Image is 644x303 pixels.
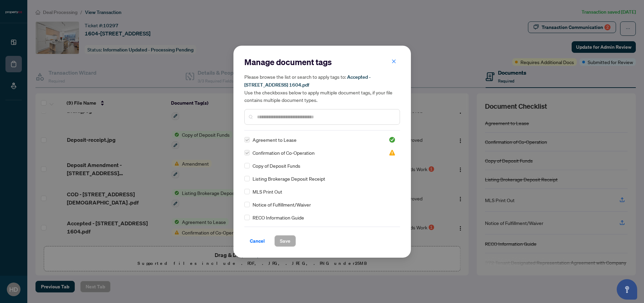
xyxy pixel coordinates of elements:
button: Cancel [244,235,270,247]
span: Cancel [250,236,265,246]
button: Save [274,235,296,247]
span: Notice of Fulfillment/Waiver [253,201,311,208]
span: MLS Print Out [253,188,282,195]
h5: Please browse the list or search to apply tags to: Use the checkboxes below to apply multiple doc... [244,73,400,104]
span: Confirmation of Co-Operation [253,149,315,156]
span: close [391,59,396,64]
img: status [389,149,396,156]
span: Accepted - [STREET_ADDRESS] 1604.pdf [244,74,371,88]
img: status [389,136,396,143]
h2: Manage document tags [244,57,400,67]
span: Needs Work [389,149,396,156]
span: Approved [389,136,396,143]
span: Copy of Deposit Funds [253,162,300,169]
span: Listing Brokerage Deposit Receipt [253,175,325,182]
span: Agreement to Lease [253,136,297,143]
span: RECO Information Guide [253,214,304,221]
button: Open asap [617,279,637,300]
